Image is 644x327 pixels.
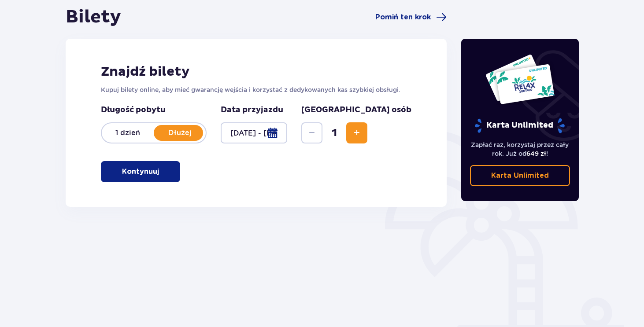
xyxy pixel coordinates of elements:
button: Kontynuuj [101,161,180,182]
span: 1 [324,126,344,140]
p: Karta Unlimited [491,171,549,180]
h1: Bilety [66,6,121,28]
a: Karta Unlimited [470,165,570,186]
h2: Znajdź bilety [101,63,411,80]
p: Zapłać raz, korzystaj przez cały rok. Już od ! [470,140,570,158]
span: Pomiń ten krok [375,12,431,22]
p: Długość pobytu [101,105,207,115]
p: Dłużej [154,128,206,138]
span: 649 zł [526,150,546,157]
a: Pomiń ten krok [375,12,447,22]
p: 1 dzień [102,128,154,138]
button: Decrease [301,122,322,143]
button: Increase [346,122,367,143]
p: Data przyjazdu [221,105,283,115]
p: [GEOGRAPHIC_DATA] osób [301,105,411,115]
p: Kupuj bilety online, aby mieć gwarancję wejścia i korzystać z dedykowanych kas szybkiej obsługi. [101,85,411,94]
p: Karta Unlimited [474,118,566,133]
p: Kontynuuj [122,167,159,176]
